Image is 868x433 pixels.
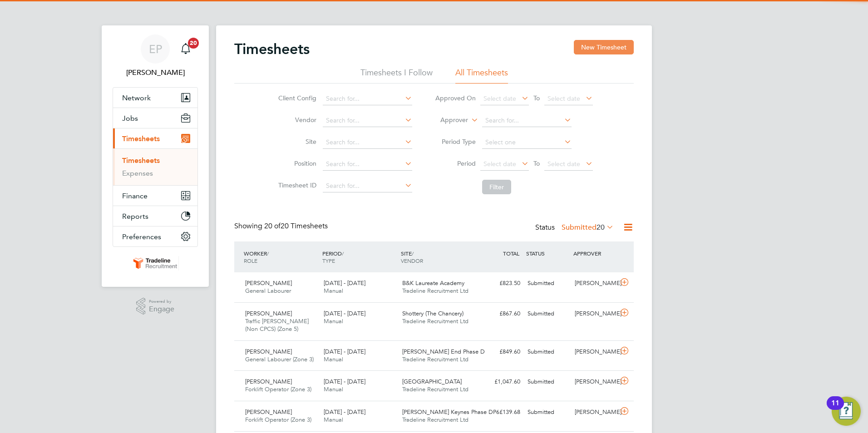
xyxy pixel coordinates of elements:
[524,374,571,389] div: Submitted
[188,38,199,49] span: 20
[399,245,477,269] div: SITE
[455,67,508,84] li: All Timesheets
[435,159,476,167] label: Period
[324,279,365,287] span: [DATE] - [DATE]
[245,355,314,363] span: General Labourer (Zone 3)
[571,245,618,261] div: APPROVER
[483,160,516,168] span: Select date
[547,160,580,168] span: Select date
[323,180,412,192] input: Search for...
[122,114,138,123] span: Jobs
[113,206,197,226] button: Reports
[113,148,197,185] div: Timesheets
[245,310,292,317] span: [PERSON_NAME]
[531,157,542,169] span: To
[477,374,524,389] div: £1,047.60
[276,116,316,124] label: Vendor
[276,138,316,146] label: Site
[402,355,469,363] span: Tradeline Recruitment Ltd
[102,25,209,287] nav: Main navigation
[435,138,476,146] label: Period Type
[234,221,330,231] div: Showing
[571,405,618,420] div: [PERSON_NAME]
[276,181,316,189] label: Timesheet ID
[245,287,291,295] span: General Labourer
[113,128,197,148] button: Timesheets
[149,43,162,55] span: EP
[360,67,433,84] li: Timesheets I Follow
[482,114,572,127] input: Search for...
[503,250,519,257] span: TOTAL
[324,317,343,325] span: Manual
[524,245,571,261] div: STATUS
[113,186,197,206] button: Finance
[324,416,343,423] span: Manual
[113,226,197,246] button: Preferences
[524,344,571,359] div: Submitted
[482,180,511,194] button: Filter
[535,221,616,234] div: Status
[122,192,148,200] span: Finance
[122,212,148,221] span: Reports
[245,378,292,385] span: [PERSON_NAME]
[122,134,160,143] span: Timesheets
[547,94,580,103] span: Select date
[113,34,198,78] a: EP[PERSON_NAME]
[245,279,292,287] span: [PERSON_NAME]
[264,221,281,231] span: 20 of
[531,92,542,104] span: To
[324,287,343,295] span: Manual
[244,257,257,264] span: ROLE
[402,408,499,416] span: [PERSON_NAME] Keynes Phase DP6
[571,374,618,389] div: [PERSON_NAME]
[113,67,198,78] span: Emilija Pleskaite
[324,378,365,385] span: [DATE] - [DATE]
[245,348,292,355] span: [PERSON_NAME]
[323,114,412,127] input: Search for...
[149,298,174,305] span: Powered by
[324,310,365,317] span: [DATE] - [DATE]
[324,355,343,363] span: Manual
[597,223,605,232] span: 20
[113,256,198,271] a: Go to home page
[342,250,344,257] span: /
[482,136,572,149] input: Select one
[113,108,197,128] button: Jobs
[524,306,571,321] div: Submitted
[324,348,365,355] span: [DATE] - [DATE]
[401,257,423,264] span: VENDOR
[832,397,861,426] button: Open Resource Center, 11 new notifications
[402,317,469,325] span: Tradeline Recruitment Ltd
[831,403,839,415] div: 11
[571,306,618,321] div: [PERSON_NAME]
[402,287,469,295] span: Tradeline Recruitment Ltd
[524,405,571,420] div: Submitted
[483,94,516,103] span: Select date
[324,408,365,416] span: [DATE] - [DATE]
[402,378,462,385] span: [GEOGRAPHIC_DATA]
[122,232,161,241] span: Preferences
[323,93,412,105] input: Search for...
[324,385,343,393] span: Manual
[113,88,197,108] button: Network
[477,306,524,321] div: £867.60
[177,34,195,64] a: 20
[320,245,399,269] div: PERIOD
[122,93,151,102] span: Network
[524,276,571,291] div: Submitted
[477,405,524,420] div: £139.68
[322,257,335,264] span: TYPE
[245,408,292,416] span: [PERSON_NAME]
[571,344,618,359] div: [PERSON_NAME]
[122,169,153,177] a: Expenses
[276,159,316,167] label: Position
[323,158,412,171] input: Search for...
[427,116,468,125] label: Approver
[477,276,524,291] div: £823.50
[402,348,485,355] span: [PERSON_NAME] End Phase D
[267,250,269,257] span: /
[276,94,316,102] label: Client Config
[149,305,174,313] span: Engage
[136,298,175,315] a: Powered byEngage
[323,136,412,149] input: Search for...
